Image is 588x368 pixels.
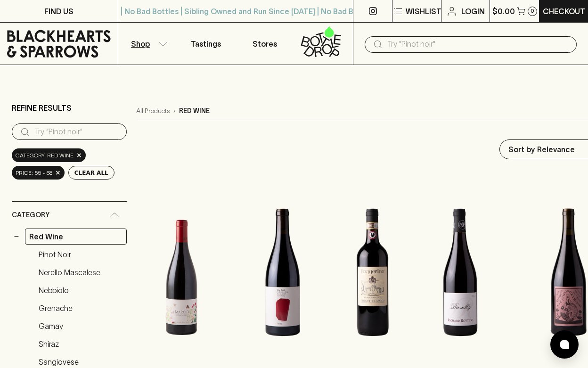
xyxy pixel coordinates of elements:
[415,190,506,355] img: Richard Rottiers Brouilly Gamay 2023
[34,300,127,316] a: Grenache
[44,6,73,17] p: FIND US
[492,6,515,17] p: $0.00
[16,168,52,178] span: price: 55 - 68
[173,106,175,116] p: ›
[253,38,277,49] p: Stores
[55,168,61,178] span: ×
[34,318,127,334] a: Gamay
[406,6,441,17] p: Wishlist
[177,23,236,65] a: Tastings
[34,336,127,352] a: Shiraz
[118,23,177,65] button: Shop
[339,190,406,355] img: Poggerino Chianti Classico 2022
[136,106,170,116] a: All Products
[12,102,72,114] p: Refine Results
[12,209,49,221] span: Category
[34,246,127,262] a: Pinot Noir
[68,166,114,180] button: Clear All
[236,23,294,65] a: Stores
[12,232,21,241] button: −
[179,106,210,116] p: red wine
[508,144,575,155] p: Sort by Relevance
[131,38,150,49] p: Shop
[76,150,82,160] span: ×
[191,38,221,49] p: Tastings
[461,6,485,17] p: Login
[236,190,330,355] img: Jayden Ong One Block Yellingbo Syrah 2023
[34,124,119,139] input: Try “Pinot noir”
[25,229,127,245] a: Red Wine
[531,8,534,14] p: 0
[543,6,585,17] p: Checkout
[560,340,569,349] img: bubble-icon
[34,282,127,298] a: Nebbiolo
[12,202,127,229] div: Category
[136,190,226,355] img: Marco Lubiana Huon & Derwent Pinot Noir 2023
[34,264,127,280] a: Nerello Mascalese
[387,37,569,52] input: Try "Pinot noir"
[16,151,73,160] span: Category: red wine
